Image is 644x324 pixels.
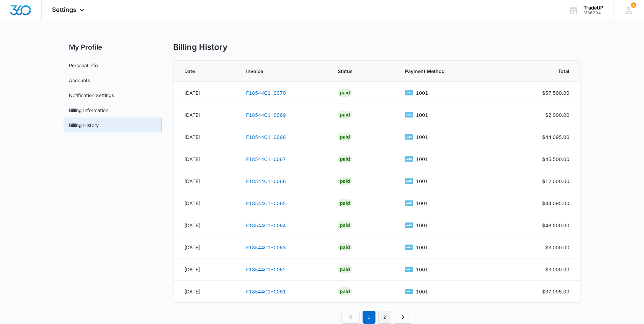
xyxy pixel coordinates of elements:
[246,289,286,294] a: F18544C1-0061
[504,214,580,236] td: $48,500.00
[173,42,227,52] h1: Billing History
[184,68,220,75] span: Date
[504,192,580,214] td: $44,095.00
[338,287,352,295] div: PAID
[69,62,98,69] a: Personal Info
[416,222,428,229] span: brandLabels.amex ending with
[342,311,412,324] nav: Pagination
[416,156,428,163] span: brandLabels.amex ending with
[246,267,286,272] a: F18544C1-0062
[416,178,428,185] span: brandLabels.amex ending with
[173,126,238,148] td: [DATE]
[416,244,428,251] span: brandLabels.amex ending with
[416,133,428,141] span: brandLabels.amex ending with
[246,156,286,162] a: F18544C1-0067
[338,68,379,75] span: Status
[246,90,286,96] a: F18544C1-0070
[416,266,428,273] span: brandLabels.amex ending with
[69,107,108,114] a: Billing Information
[69,122,99,129] a: Billing History
[416,288,428,295] span: brandLabels.amex ending with
[522,68,569,75] span: Total
[338,155,352,163] div: PAID
[173,104,238,126] td: [DATE]
[631,2,636,8] div: notifications count
[63,42,162,52] h2: My Profile
[173,236,238,258] td: [DATE]
[173,214,238,236] td: [DATE]
[363,311,375,324] em: 1
[378,311,391,324] a: Page 2
[504,126,580,148] td: $44,095.00
[246,200,286,206] a: F18544C1-0065
[504,104,580,126] td: $2,000.00
[416,200,428,207] span: brandLabels.amex ending with
[246,178,286,184] a: F18544C1-0066
[416,111,428,119] span: brandLabels.amex ending with
[338,221,352,229] div: PAID
[69,77,90,84] a: Accounts
[52,6,76,13] span: Settings
[173,170,238,192] td: [DATE]
[246,134,286,140] a: F18544C1-0068
[338,199,352,207] div: PAID
[584,5,603,11] div: account name
[173,82,238,104] td: [DATE]
[338,177,352,185] div: PAID
[338,265,352,273] div: PAID
[504,82,580,104] td: $57,500.00
[173,192,238,214] td: [DATE]
[173,281,238,303] td: [DATE]
[173,148,238,170] td: [DATE]
[504,281,580,303] td: $37,095.00
[504,236,580,258] td: $3,000.00
[338,243,352,251] div: PAID
[246,222,286,228] a: F18544C1-0064
[338,111,352,119] div: PAID
[416,89,428,96] span: brandLabels.amex ending with
[405,68,487,75] span: Payment Method
[69,92,114,99] a: Notification Settings
[246,112,286,118] a: F18544C1-0069
[246,245,286,250] a: F18544C1-0063
[338,133,352,141] div: PAID
[504,170,580,192] td: $12,000.00
[631,2,636,8] span: 1
[584,11,603,15] div: account id
[173,258,238,281] td: [DATE]
[394,311,412,324] a: Next Page
[504,258,580,281] td: $3,000.00
[338,89,352,97] div: PAID
[504,148,580,170] td: $45,500.00
[246,68,312,75] span: Invoice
